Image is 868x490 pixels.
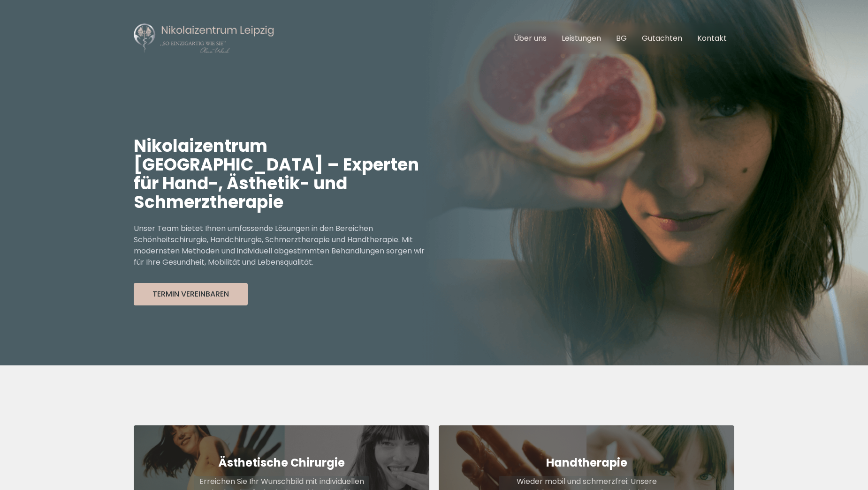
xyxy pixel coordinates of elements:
[642,33,682,44] a: Gutachten
[697,33,727,44] a: Kontakt
[134,22,274,54] img: Nikolaizentrum Leipzig Logo
[616,33,627,44] a: BG
[134,223,434,268] p: Unser Team bietet Ihnen umfassende Lösungen in den Bereichen Schönheitschirurgie, Handchirurgie, ...
[134,137,434,212] h1: Nikolaizentrum [GEOGRAPHIC_DATA] – Experten für Hand-, Ästhetik- und Schmerztherapie
[134,283,248,305] button: Termin Vereinbaren
[546,455,627,470] strong: Handtherapie
[514,33,547,44] a: Über uns
[218,455,345,470] strong: Ästhetische Chirurgie
[562,33,601,44] a: Leistungen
